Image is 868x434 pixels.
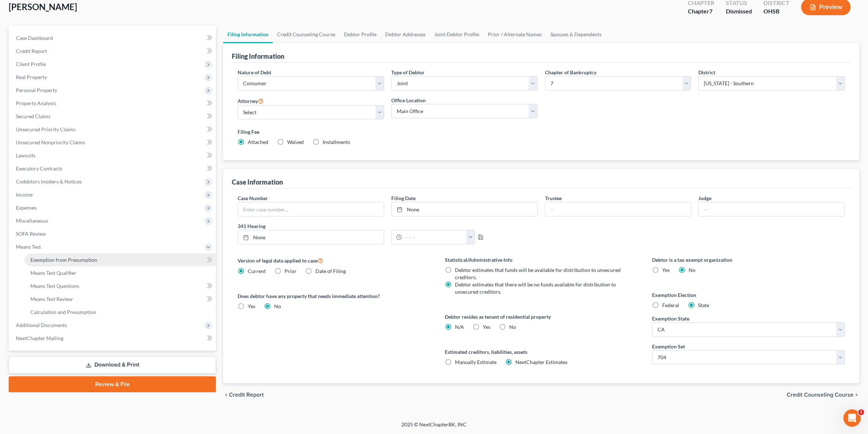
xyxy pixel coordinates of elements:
label: Debtor is a tax exempt organization [652,256,845,264]
span: State [698,302,709,308]
button: chevron_left Credit Report [223,392,264,398]
span: Waived [287,139,304,145]
a: Credit Counseling Course [273,26,340,43]
span: Personal Property [16,87,57,93]
span: Real Property [16,74,47,80]
div: Filing Information [232,52,284,61]
iframe: Intercom live chat [843,409,861,427]
a: Review & File [9,376,216,392]
label: Debtor resides as tenant of residential property [445,313,638,321]
span: Yes [248,303,255,309]
span: Codebtors Insiders & Notices [16,178,82,185]
a: Joint Debtor Profile [430,26,484,43]
span: Property Analysis [16,100,56,106]
span: Secured Claims [16,113,51,119]
label: Filing Fee [238,128,845,136]
label: Exemption Election [652,291,845,299]
a: Prior / Alternate Names [484,26,546,43]
span: Credit Report [229,392,264,398]
span: Lawsuits [16,152,35,158]
label: Statistical/Administrative Info [445,256,638,264]
input: -- : -- [402,230,467,244]
label: District [698,69,715,76]
div: Dismissed [726,7,752,16]
span: Yes [662,267,670,273]
a: Means Test Questions [25,280,216,293]
span: Case Dashboard [16,35,53,41]
i: chevron_left [223,392,229,398]
label: Does debtor have any property that needs immediate attention? [238,292,430,300]
span: Attached [248,139,268,145]
label: Office Location [391,96,426,104]
a: Means Test Qualifier [25,266,216,280]
span: No [509,324,516,330]
a: Filing Information [223,26,273,43]
span: NextChapter Estimates [515,359,567,365]
span: Federal [662,302,679,308]
input: -- [699,202,844,216]
span: Means Test [16,244,41,250]
label: Estimated creditors, liabilities, assets [445,348,638,356]
span: 7 [709,8,712,15]
span: Executory Contracts [16,165,62,171]
button: Credit Counseling Course chevron_right [787,392,859,398]
label: Exemption Set [652,343,685,350]
div: Case Information [232,178,283,186]
span: Expenses [16,204,37,211]
a: Unsecured Priority Claims [10,123,216,136]
a: Executory Contracts [10,162,216,175]
span: Income [16,191,33,198]
span: Debtor estimates that funds will be available for distribution to unsecured creditors. [455,267,621,280]
span: Means Test Questions [30,283,79,289]
span: N/A [455,324,464,330]
span: 1 [858,409,864,415]
label: Attorney [238,96,264,105]
div: OHSB [763,7,790,16]
a: Spouses & Dependents [546,26,606,43]
label: Exemption State [652,315,689,322]
a: Means Test Review [25,293,216,306]
span: Credit Report [16,48,47,54]
span: Unsecured Priority Claims [16,126,76,132]
label: Judge [698,194,711,202]
a: Case Dashboard [10,32,216,45]
a: Credit Report [10,45,216,58]
span: NextChapter Mailing [16,335,63,341]
div: 2025 © NextChapterBK, INC [228,421,640,434]
a: SOFA Review [10,227,216,240]
span: [PERSON_NAME] [9,1,77,12]
a: Debtor Profile [340,26,381,43]
span: Calculation and Presumption [30,309,96,315]
input: Enter case number... [238,202,384,216]
div: Chapter [688,7,714,16]
label: Filing Date [391,194,416,202]
span: Client Profile [16,61,46,67]
span: Means Test Qualifier [30,270,76,276]
label: Type of Debtor [391,69,425,76]
a: None [392,202,537,216]
span: Current [248,268,266,274]
span: Additional Documents [16,322,67,328]
label: Trustee [545,194,562,202]
span: Prior [285,268,297,274]
a: None [238,230,384,244]
a: Debtor Addresses [381,26,430,43]
span: Yes [483,324,490,330]
label: Case Number [238,194,268,202]
span: SOFA Review [16,231,46,237]
a: Secured Claims [10,110,216,123]
a: Calculation and Presumption [25,306,216,319]
span: Means Test Review [30,296,73,302]
label: 341 Hearing [234,222,541,230]
a: Download & Print [9,356,216,373]
span: No [689,267,695,273]
a: Exemption from Presumption [25,253,216,266]
span: No [274,303,281,309]
a: NextChapter Mailing [10,332,216,345]
span: Unsecured Nonpriority Claims [16,139,85,145]
span: Date of Filing [315,268,346,274]
label: Chapter of Bankruptcy [545,69,596,76]
span: Debtor estimates that there will be no funds available for distribution to unsecured creditors. [455,281,616,295]
label: Version of legal data applied to case [238,256,430,265]
a: Lawsuits [10,149,216,162]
